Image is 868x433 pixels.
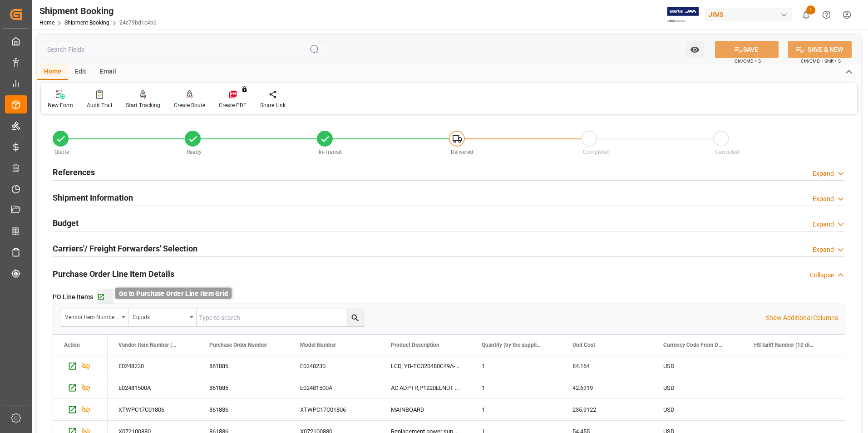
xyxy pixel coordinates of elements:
[53,192,133,204] h2: Shipment Information
[735,58,761,64] span: Ctrl/CMD + S
[54,149,69,155] span: Quote
[53,399,108,421] div: Press SPACE to select this row.
[48,101,73,109] div: New Form
[813,245,834,255] div: Expand
[806,5,815,15] span: 1
[667,7,699,23] img: Exertis%20JAM%20-%20Email%20Logo.jpg_1722504956.jpg
[813,169,834,178] div: Expand
[128,309,197,326] button: open menu
[65,311,118,321] div: Vendor Item Number (By The Supplier)
[813,220,834,229] div: Expand
[562,355,652,377] div: 84.164
[319,149,342,155] span: In-Transit
[289,355,380,377] div: E0248230
[663,342,724,348] span: Currency Code From Detail
[788,41,852,58] button: SAVE & NEW
[53,242,197,255] h2: Carriers'/ Freight Forwarders' Selection
[562,399,652,420] div: 235.9122
[87,101,112,109] div: Audit Trail
[53,268,174,280] h2: Purchase Order Line Item Details
[260,101,286,109] div: Share Link
[97,289,113,305] button: Go to Purchase Order Line Item Grid
[37,64,68,80] div: Home
[813,194,834,204] div: Expand
[572,342,595,348] span: Unit Cost
[754,342,815,348] span: HS tariff Number (10 digit classification code)
[198,377,289,399] div: 861886
[126,101,160,109] div: Start Tracking
[562,377,652,399] div: 42.6319
[133,311,187,321] div: Equals
[816,5,837,25] button: Help Center
[53,217,79,229] h2: Budget
[53,377,108,399] div: Press SPACE to select this row.
[652,377,743,399] div: USD
[198,399,289,420] div: 861886
[197,309,364,326] input: Type to search
[209,342,267,348] span: Purchase Order Number
[300,342,336,348] span: Model Number
[60,309,128,326] button: open menu
[53,166,95,178] h2: References
[108,399,198,420] div: XTWPC17C01806
[471,355,562,377] div: 1
[42,41,323,58] input: Search Fields
[380,355,471,377] div: LCD, YB-TG320480C49A-C-A
[108,377,198,399] div: E02481500A
[118,342,179,348] span: Vendor Item Number (By The Supplier)
[471,399,562,420] div: 1
[39,4,157,18] div: Shipment Booking
[766,313,838,323] p: Show Additional Columns
[346,309,364,326] button: search button
[187,149,202,155] span: Ready
[289,377,380,399] div: E02481500A
[68,64,93,80] div: Edit
[715,149,739,155] span: Cancelled
[93,64,123,80] div: Email
[652,399,743,420] div: USD
[801,58,841,64] span: Ctrl/CMD + Shift + S
[64,20,109,26] a: Shipment Booking
[380,377,471,399] div: AC ADPTR,P1220ELNUT U/[PERSON_NAME]
[53,292,93,302] span: PO Line Items
[796,5,816,25] button: show 1 new notifications
[289,399,380,420] div: XTWPC17C01806
[471,377,562,399] div: 1
[482,342,542,348] span: Quantity (by the supplier)
[39,20,54,26] a: Home
[686,41,704,58] button: open menu
[391,342,439,348] span: Product Description
[53,355,108,377] div: Press SPACE to select this row.
[705,8,792,21] div: JIMS
[715,41,779,58] button: SAVE
[810,271,834,280] div: Collapse
[583,149,610,155] span: Completed
[108,355,198,377] div: E0248230
[198,355,289,377] div: 861886
[451,149,473,155] span: Delivered
[115,288,232,299] div: Go to Purchase Order Line Item Grid
[174,101,205,109] div: Create Route
[652,355,743,377] div: USD
[380,399,471,420] div: MAINBOARD
[705,6,796,23] button: JIMS
[64,342,80,348] div: Action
